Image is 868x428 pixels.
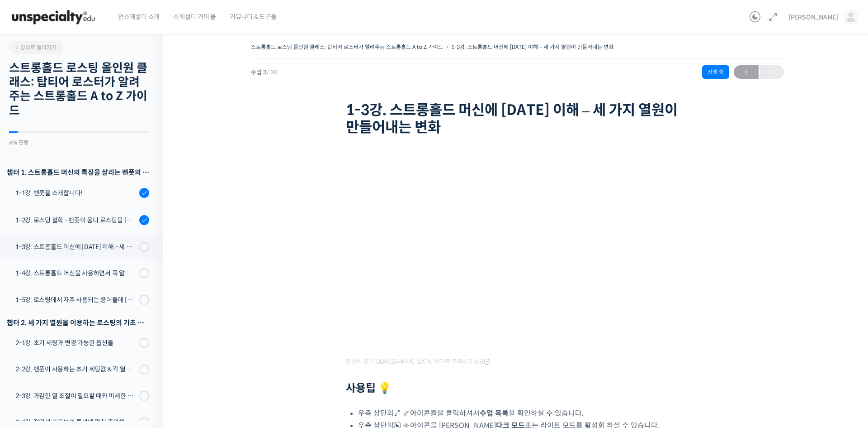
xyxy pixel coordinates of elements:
h2: 스트롱홀드 로스팅 올인원 클래스: 탑티어 로스터가 알려주는 스트롱홀드 A to Z 가이드 [9,61,149,118]
div: 2-1강. 초기 세팅과 변경 가능한 옵션들 [15,338,137,348]
div: 1-3강. 스트롱홀드 머신에 [DATE] 이해 - 세 가지 열원이 만들어내는 변화 [15,242,137,252]
div: 6% 진행 [9,140,149,145]
a: 스트롱홀드 로스팅 올인원 클래스: 탑티어 로스터가 알려주는 스트롱홀드 A to Z 가이드 [251,43,443,50]
div: 1-1강. 벤풋을 소개합니다! [15,188,137,198]
div: 2-4강. 적외선 프로브의 특성에 맞춰 주의해야 할 점들 [15,417,137,427]
h1: 1-3강. 스트롱홀드 머신에 [DATE] 이해 – 세 가지 열원이 만들어내는 변화 [346,101,689,136]
h3: 챕터 1. 스트롱홀드 머신의 특징을 살리는 벤풋의 로스팅 방식 [7,166,149,178]
a: ←이전 [734,65,759,79]
span: 강의로 돌아가기 [14,44,57,51]
span: / 30 [267,68,278,76]
div: 2-3강. 과감한 열 조절이 필요할 때와 미세한 열 조절이 필요할 때 [15,391,137,401]
a: 강의로 돌아가기 [9,41,63,54]
span: 수업 3 [251,69,278,75]
div: 1-4강. 스트롱홀드 머신을 사용하면서 꼭 알고 있어야 할 유의사항 [15,268,137,278]
div: 진행 중 [702,65,729,79]
b: 수업 목록 [480,409,509,418]
div: 1-2강. 로스팅 철학 - 벤풋이 옴니 로스팅을 [DATE] 않는 이유 [15,215,137,225]
strong: 사용팁 💡 [346,381,392,395]
span: 영상이 끊기[DEMOGRAPHIC_DATA] 여기를 클릭해주세요 [346,358,490,365]
div: 2-2강. 벤풋이 사용하는 초기 세팅값 & 각 열원이 하는 역할 [15,364,137,374]
div: 1-5강. 로스팅에서 자주 사용되는 용어들에 [DATE] 이해 [15,295,137,305]
a: 1-3강. 스트롱홀드 머신에 [DATE] 이해 – 세 가지 열원이 만들어내는 변화 [451,43,613,50]
div: 챕터 2. 세 가지 열원을 이용하는 로스팅의 기초 설계 [7,317,149,329]
span: ← [734,66,759,78]
span: [PERSON_NAME] [788,13,838,21]
li: 우측 상단의 아이콘들을 클릭하셔서 을 확인하실 수 있습니다. [358,407,689,419]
